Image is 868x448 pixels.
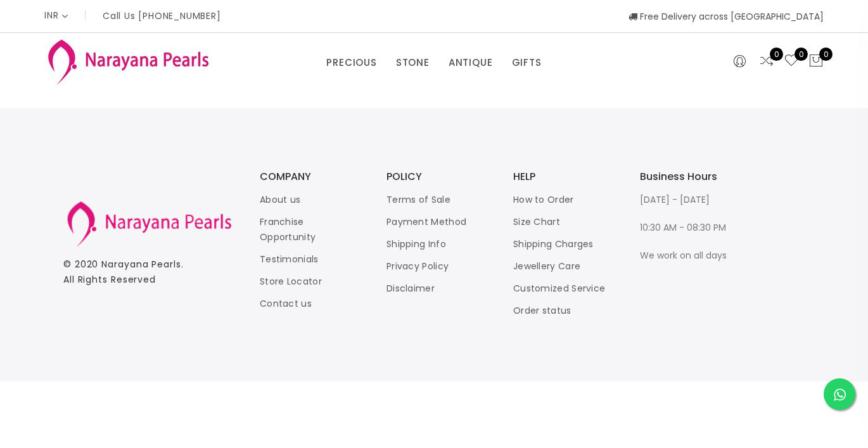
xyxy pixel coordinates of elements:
[386,172,488,182] h3: POLICY
[386,215,466,228] a: Payment Method
[386,260,449,272] a: Privacy Policy
[513,260,580,272] a: Jewellery Care
[326,53,376,72] a: PRECIOUS
[640,248,741,263] p: We work on all days
[101,258,181,271] a: Narayana Pearls
[513,282,605,295] a: Customized Service
[260,253,319,266] a: Testimonials
[759,53,774,70] a: 0
[784,53,799,70] a: 0
[260,193,300,206] a: About us
[795,48,808,61] span: 0
[512,53,542,72] a: GIFTS
[513,304,571,317] a: Order status
[819,48,833,61] span: 0
[386,282,435,295] a: Disclaimer
[640,172,741,182] h3: Business Hours
[770,48,783,61] span: 0
[629,10,824,23] span: Free Delivery across [GEOGRAPHIC_DATA]
[640,220,741,235] p: 10:30 AM - 08:30 PM
[396,53,430,72] a: STONE
[260,297,312,310] a: Contact us
[808,53,824,70] button: 0
[386,238,446,250] a: Shipping Info
[63,257,234,287] p: © 2020 . All Rights Reserved
[513,193,574,206] a: How to Order
[260,215,316,243] a: Franchise Opportunity
[513,238,594,250] a: Shipping Charges
[640,192,741,207] p: [DATE] - [DATE]
[513,172,615,182] h3: HELP
[513,215,560,228] a: Size Chart
[260,172,361,182] h3: COMPANY
[103,11,221,20] p: Call Us [PHONE_NUMBER]
[260,275,322,288] a: Store Locator
[449,53,493,72] a: ANTIQUE
[386,193,450,206] a: Terms of Sale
